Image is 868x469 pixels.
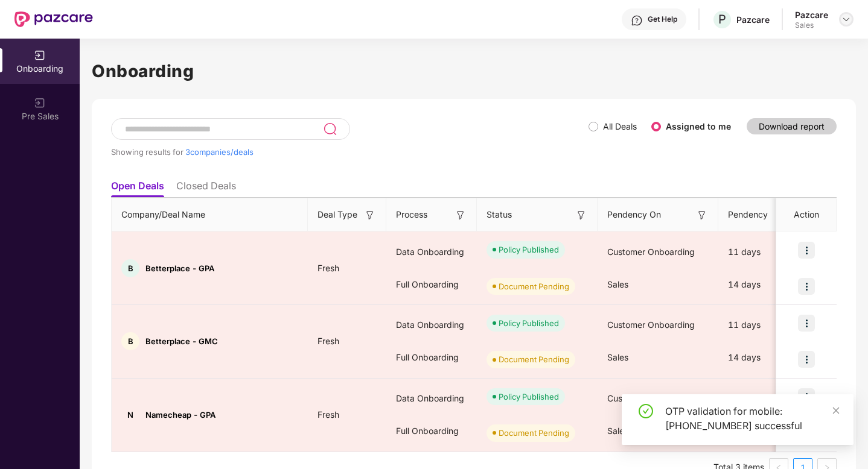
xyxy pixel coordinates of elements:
span: Deal Type [318,208,357,221]
th: Pendency [718,198,809,231]
div: 14 days [718,341,809,374]
img: svg+xml;base64,PHN2ZyB3aWR0aD0iMjAiIGhlaWdodD0iMjAiIHZpZXdCb3g9IjAgMCAyMCAyMCIgZmlsbD0ibm9uZSIgeG... [34,97,46,109]
span: close [832,406,840,415]
span: Betterplace - GPA [145,263,214,273]
img: icon [798,388,815,405]
div: Policy Published [499,317,559,329]
div: Pazcare [795,9,828,20]
div: B [121,259,139,277]
span: 3 companies/deals [185,147,254,157]
span: Customer Onboarding [607,247,695,257]
span: Customer Onboarding [607,393,695,403]
div: Full Onboarding [386,341,477,374]
img: New Pazcare Logo [14,11,93,27]
h1: Onboarding [92,58,856,84]
img: icon [798,278,815,295]
img: svg+xml;base64,PHN2ZyB3aWR0aD0iMTYiIGhlaWdodD0iMTYiIHZpZXdCb3g9IjAgMCAxNiAxNiIgZmlsbD0ibm9uZSIgeG... [364,209,376,221]
div: Policy Published [499,391,559,403]
img: icon [798,351,815,368]
span: P [718,12,726,27]
li: Closed Deals [176,180,236,197]
img: svg+xml;base64,PHN2ZyB3aWR0aD0iMTYiIGhlaWdodD0iMTYiIHZpZXdCb3g9IjAgMCAxNiAxNiIgZmlsbD0ibm9uZSIgeG... [455,209,467,221]
span: Sales [607,426,628,436]
div: N [121,406,139,424]
span: Pendency [728,208,790,221]
div: Pazcare [736,14,770,25]
span: Status [487,208,512,221]
span: check-circle [639,404,653,418]
label: All Deals [603,121,637,131]
img: icon [798,242,815,259]
span: Betterplace - GMC [145,336,218,346]
div: B [121,332,139,350]
label: Assigned to me [666,121,731,131]
img: svg+xml;base64,PHN2ZyB3aWR0aD0iMjQiIGhlaWdodD0iMjUiIHZpZXdCb3g9IjAgMCAyNCAyNSIgZmlsbD0ibm9uZSIgeG... [323,122,337,136]
div: 14 days [718,268,809,301]
div: Data Onboarding [386,382,477,415]
div: 11 days [718,309,809,341]
span: Fresh [308,336,349,346]
div: Showing results for [111,147,589,157]
img: svg+xml;base64,PHN2ZyB3aWR0aD0iMTYiIGhlaWdodD0iMTYiIHZpZXdCb3g9IjAgMCAxNiAxNiIgZmlsbD0ibm9uZSIgeG... [696,209,708,221]
span: Fresh [308,409,349,420]
span: Namecheap - GPA [145,410,215,420]
li: Open Deals [111,180,164,197]
div: Full Onboarding [386,415,477,447]
img: svg+xml;base64,PHN2ZyBpZD0iRHJvcGRvd24tMzJ4MzIiIHhtbG5zPSJodHRwOi8vd3d3LnczLm9yZy8yMDAwL3N2ZyIgd2... [841,14,851,24]
button: Download report [747,118,837,134]
span: Fresh [308,263,349,273]
img: svg+xml;base64,PHN2ZyB3aWR0aD0iMjAiIGhlaWdodD0iMjAiIHZpZXdCb3g9IjAgMCAyMCAyMCIgZmlsbD0ibm9uZSIgeG... [34,49,46,61]
div: 28 days [718,382,809,415]
div: Document Pending [499,427,569,439]
span: Customer Onboarding [607,319,695,330]
div: Policy Published [499,244,559,256]
th: Company/Deal Name [112,198,308,231]
img: svg+xml;base64,PHN2ZyB3aWR0aD0iMTYiIGhlaWdodD0iMTYiIHZpZXdCb3g9IjAgMCAxNiAxNiIgZmlsbD0ibm9uZSIgeG... [575,209,587,221]
span: Sales [607,352,628,362]
div: Document Pending [499,353,569,365]
span: Sales [607,279,628,289]
span: Process [396,208,427,221]
img: icon [798,315,815,332]
div: Document Pending [499,280,569,292]
span: Pendency On [607,208,661,221]
div: Data Onboarding [386,309,477,341]
div: OTP validation for mobile: [PHONE_NUMBER] successful [665,404,839,433]
img: svg+xml;base64,PHN2ZyBpZD0iSGVscC0zMngzMiIgeG1sbnM9Imh0dHA6Ly93d3cudzMub3JnLzIwMDAvc3ZnIiB3aWR0aD... [631,14,643,27]
div: Sales [795,20,828,30]
div: 11 days [718,236,809,268]
div: Data Onboarding [386,236,477,268]
div: Get Help [648,14,677,24]
th: Action [776,198,837,231]
div: Full Onboarding [386,268,477,301]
